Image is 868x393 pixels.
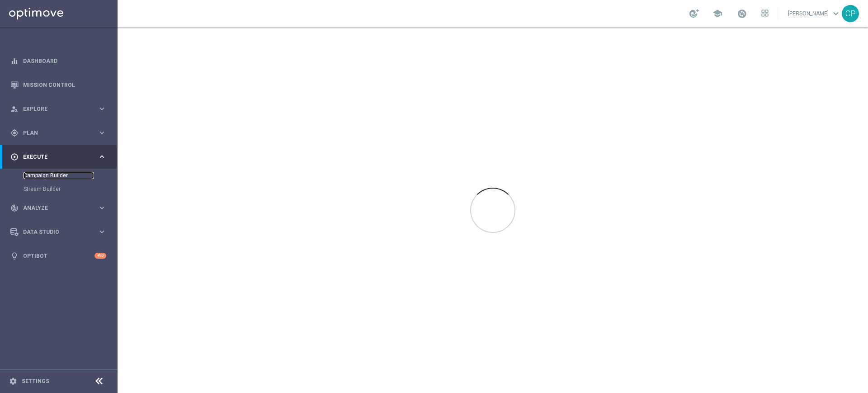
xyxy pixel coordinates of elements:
span: school [712,9,722,19]
i: keyboard_arrow_right [98,152,106,161]
div: Dashboard [10,49,106,73]
span: Execute [23,154,98,160]
div: Stream Builder [24,182,117,196]
div: Execute [10,153,98,161]
span: keyboard_arrow_down [831,9,841,19]
div: Mission Control [10,73,106,97]
div: +10 [94,253,106,259]
a: Settings [22,379,49,384]
span: Plan [23,130,98,136]
i: keyboard_arrow_right [98,128,106,137]
i: gps_fixed [10,129,19,137]
span: Data Studio [23,229,98,235]
i: keyboard_arrow_right [98,227,106,236]
button: lightbulb Optibot +10 [10,252,107,260]
a: Dashboard [23,49,106,73]
button: Data Studio keyboard_arrow_right [10,228,107,236]
i: play_circle_outline [10,153,19,161]
div: Plan [10,129,98,137]
i: track_changes [10,204,19,212]
i: keyboard_arrow_right [98,104,106,113]
span: Explore [23,106,98,112]
button: gps_fixed Plan keyboard_arrow_right [10,129,107,137]
i: equalizer [10,57,19,65]
button: person_search Explore keyboard_arrow_right [10,105,107,113]
a: Mission Control [23,73,106,97]
a: Optibot [23,244,94,268]
div: CP [842,5,859,22]
a: Campaign Builder [24,172,94,179]
button: Mission Control [10,81,107,89]
div: Data Studio [10,228,98,236]
a: Stream Builder [24,185,94,193]
button: play_circle_outline Execute keyboard_arrow_right [10,153,107,161]
i: person_search [10,105,19,113]
i: settings [9,377,17,385]
i: lightbulb [10,252,19,260]
div: Explore [10,105,98,113]
i: keyboard_arrow_right [98,204,106,212]
div: Campaign Builder [24,169,117,182]
div: Analyze [10,204,98,212]
a: [PERSON_NAME]keyboard_arrow_down [787,7,842,20]
button: track_changes Analyze keyboard_arrow_right [10,204,107,212]
button: equalizer Dashboard [10,57,107,65]
div: Optibot [10,244,106,268]
span: Analyze [23,205,98,211]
